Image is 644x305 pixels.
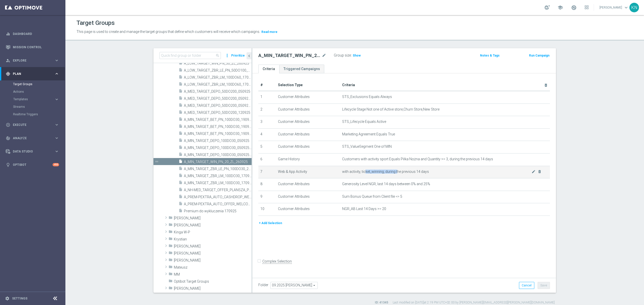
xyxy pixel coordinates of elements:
[258,203,276,216] td: 10
[169,251,173,257] i: folder
[342,170,532,174] span: with activity, ticket_winning, during the previous 14 days
[13,72,54,75] span: Plan
[179,68,183,74] i: insert_drive_file
[342,120,386,124] span: STS_Lifecycle Equals Active
[342,132,395,136] span: Marketing Agreement Equals True
[557,5,563,10] span: school
[169,244,173,249] i: folder
[6,59,59,63] button: person_search Explore keyboard_arrow_right
[179,209,183,214] i: insert_drive_file
[76,19,115,27] h1: Target Groups
[258,91,276,104] td: 1
[351,53,352,58] label: :
[184,118,252,122] span: A_MIN_TARGET_BET_PN_100DO30_190925
[258,104,276,116] td: 2
[76,30,260,34] span: This page is used to create and manage the target groups that define which customers will receive...
[13,158,53,171] a: Optibot
[276,128,340,141] td: Customer Attributes
[184,68,252,73] span: A_LOW_TARGET_ZBR_LE_PN_50DO100_250925
[6,40,59,54] div: Mission Control
[529,53,550,58] button: Run Campaign
[353,54,361,57] span: Show
[225,52,230,59] i: more_vert
[6,58,10,63] i: person_search
[54,97,59,102] i: keyboard_arrow_right
[342,194,402,199] span: Sum Bonus Queue from Client file <= 5
[174,286,252,291] span: Patryk P.
[13,40,59,54] a: Mission Control
[342,83,355,87] span: Criteria
[184,181,252,185] span: A_MIN_TARGET_ZBR_LM_100DO30_170925_PUSH
[258,79,276,91] th: #
[6,136,59,140] div: track_changes Analyze keyboard_arrow_right
[184,96,252,101] span: A_MED_TARGET_DEPO_50DO200_050925_PUSH
[13,97,59,101] button: Templates keyboard_arrow_right
[262,259,292,264] label: Complex Selection
[276,203,340,216] td: Customer Attributes
[179,180,183,186] i: insert_drive_file
[258,178,276,191] td: 8
[169,265,173,271] i: folder
[6,32,59,36] button: equalizer Dashboard
[538,282,550,289] button: Save
[184,125,252,129] span: A_MIN_TARGET_BET_PN_100DO30_190925_MAIL
[342,107,439,112] span: Lifecycle Stage Not one of Active store,Churn Store,New Store
[13,95,65,103] div: Templates
[258,53,321,59] h2: A_MIN_TARGET_WIN_PN_20_ZL_260925
[179,187,183,193] i: insert_drive_file
[13,80,65,88] div: Target Groups
[6,123,54,127] div: Execute
[279,65,324,73] a: Triggered Campaigns
[13,90,52,94] a: Actions
[179,131,183,137] i: insert_drive_file
[179,103,183,109] i: insert_drive_file
[13,88,65,95] div: Actions
[54,58,59,63] i: keyboard_arrow_right
[342,157,493,161] span: Customers with activity sport Equals Piłka Nożna and Quantity >= 3, during the previous 14 days
[184,104,252,108] span: A_MED_TARGET_DEPO_50DO200_050925_SMS
[519,282,534,289] button: Cancel
[6,58,54,63] div: Explore
[179,166,183,172] i: insert_drive_file
[179,61,183,67] i: insert_drive_file
[13,112,52,116] a: Realtime Triggers
[179,96,183,102] i: insert_drive_file
[12,297,27,300] a: Settings
[13,103,65,111] div: Streams
[13,98,49,101] span: Templates
[342,207,386,211] span: NGR_AB Last 14 Days >= 20
[5,296,10,301] i: settings
[13,123,54,126] span: Execute
[276,191,340,203] td: Customer Attributes
[169,272,173,278] i: folder
[184,146,252,150] span: A_MIN_TARGET_DEPO_100DO30_050925_PUSH
[629,3,639,12] div: KN
[6,45,59,49] div: Mission Control
[258,191,276,203] td: 9
[179,194,183,200] i: insert_drive_file
[538,170,542,174] i: delete_forever
[6,158,59,171] div: Optibot
[276,104,340,116] td: Customer Attributes
[599,4,629,11] a: [PERSON_NAME]keyboard_arrow_down
[216,54,220,58] span: search
[174,216,252,220] span: Kamil R.
[6,32,10,36] i: equalizer
[544,83,548,87] i: delete_forever
[179,173,183,179] i: insert_drive_file
[159,52,221,59] input: Quick find group or folder
[174,258,252,263] span: Maryna Sh.
[13,137,54,140] span: Analyze
[13,105,52,109] a: Streams
[6,163,59,167] div: lightbulb Optibot +10
[258,220,283,226] button: + Add Selection
[174,244,252,248] span: Marcin G
[184,167,252,171] span: A_MIN_TARGET_ZBR_LE_PN_100DO30_250925
[53,163,59,166] div: +10
[261,29,278,35] button: Read more
[6,149,54,154] div: Data Studio
[6,123,59,127] div: play_circle_outline Execute keyboard_arrow_right
[169,230,173,235] i: folder
[179,138,183,144] i: insert_drive_file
